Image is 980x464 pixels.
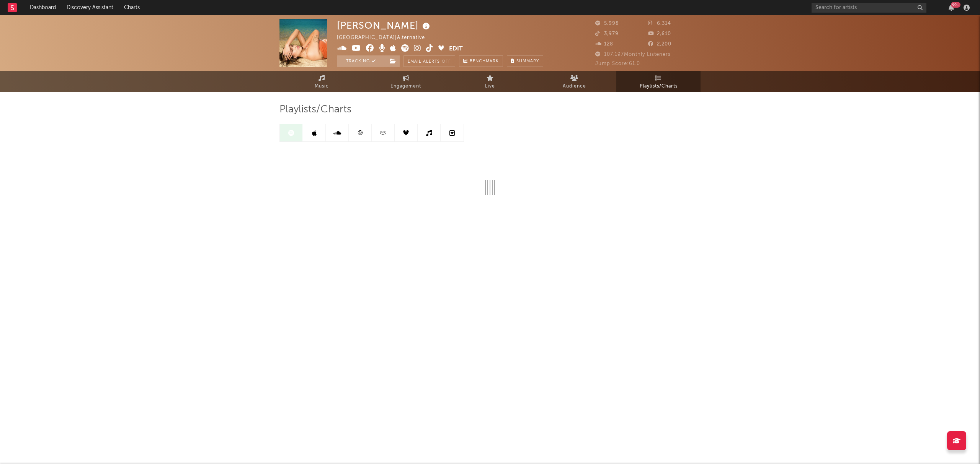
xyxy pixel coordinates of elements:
a: Audience [532,71,616,92]
span: Playlists/Charts [279,105,351,114]
span: Audience [563,82,586,91]
span: 3,979 [595,31,619,36]
a: Playlists/Charts [616,71,701,92]
span: 107,197 Monthly Listeners [595,52,671,57]
span: 128 [595,42,613,47]
a: Music [279,71,364,92]
span: 5,998 [595,21,619,26]
span: 2,200 [648,42,671,47]
div: 99 + [951,2,960,8]
span: 2,610 [648,31,671,36]
span: Playlists/Charts [640,82,678,91]
button: Summary [507,55,543,67]
span: 6,314 [648,21,671,26]
span: Jump Score: 61.0 [595,61,640,66]
em: Off [442,60,451,64]
span: Live [485,82,495,91]
button: Edit [449,44,463,54]
button: 99+ [949,5,954,11]
span: Engagement [390,82,421,91]
span: Music [315,82,329,91]
a: Engagement [364,71,448,92]
input: Search for artists [812,3,926,13]
span: Benchmark [470,57,499,66]
button: Tracking [337,55,385,67]
div: [GEOGRAPHIC_DATA] | Alternative [337,33,434,42]
a: Live [448,71,532,92]
a: Benchmark [459,55,503,67]
button: Email AlertsOff [403,55,455,67]
div: [PERSON_NAME] [337,19,432,32]
span: Summary [516,59,539,63]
